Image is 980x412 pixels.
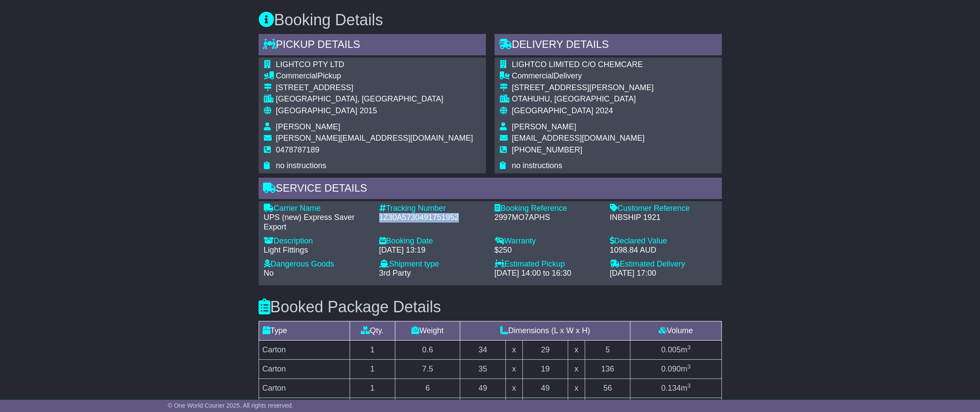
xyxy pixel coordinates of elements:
[661,384,681,392] span: 0.134
[259,359,350,378] td: Carton
[512,134,645,142] span: [EMAIL_ADDRESS][DOMAIN_NAME]
[512,122,576,131] span: [PERSON_NAME]
[610,269,717,278] div: [DATE] 17:00
[512,145,583,154] span: [PHONE_NUMBER]
[687,363,691,370] sup: 3
[661,345,681,354] span: 0.005
[379,213,486,223] div: 1Z30A5730491751952
[350,378,395,398] td: 1
[522,340,568,359] td: 29
[568,359,585,378] td: x
[264,213,370,232] div: UPS (new) Express Saver Export
[512,83,654,93] div: [STREET_ADDRESS][PERSON_NAME]
[259,378,350,398] td: Carton
[610,260,717,269] div: Estimated Delivery
[264,269,274,277] span: No
[661,365,681,373] span: 0.090
[630,321,721,340] td: Volume
[460,359,506,378] td: 35
[495,204,601,213] div: Booking Reference
[460,378,506,398] td: 49
[259,178,722,201] div: Service Details
[276,122,340,131] span: [PERSON_NAME]
[610,213,717,223] div: INBSHIP 1921
[395,340,460,359] td: 0.6
[276,134,473,142] span: [PERSON_NAME][EMAIL_ADDRESS][DOMAIN_NAME]
[379,269,411,277] span: 3rd Party
[512,161,562,170] span: no instructions
[610,246,717,255] div: 1098.84 AUD
[505,359,522,378] td: x
[264,246,370,255] div: Light Fittings
[264,236,370,246] div: Description
[379,260,486,269] div: Shipment type
[568,340,585,359] td: x
[610,236,717,246] div: Declared Value
[276,95,473,104] div: [GEOGRAPHIC_DATA], [GEOGRAPHIC_DATA]
[264,260,370,269] div: Dangerous Goods
[276,83,473,93] div: [STREET_ADDRESS]
[568,378,585,398] td: x
[512,106,593,115] span: [GEOGRAPHIC_DATA]
[259,11,722,29] h3: Booking Details
[495,236,601,246] div: Warranty
[379,236,486,246] div: Booking Date
[259,340,350,359] td: Carton
[350,321,395,340] td: Qty.
[687,382,691,389] sup: 3
[495,213,601,223] div: 2997MO7APHS
[505,378,522,398] td: x
[495,260,601,269] div: Estimated Pickup
[495,246,601,255] div: $250
[505,340,522,359] td: x
[495,34,722,57] div: Delivery Details
[687,344,691,351] sup: 3
[276,71,473,81] div: Pickup
[259,321,350,340] td: Type
[168,402,293,409] span: © One World Courier 2025. All rights reserved.
[460,321,630,340] td: Dimensions (L x W x H)
[379,246,486,255] div: [DATE] 13:19
[630,359,721,378] td: m
[512,60,643,69] span: LIGHTCO LIMITED C/O CHEMCARE
[379,204,486,213] div: Tracking Number
[585,359,630,378] td: 136
[350,359,395,378] td: 1
[585,378,630,398] td: 56
[276,106,357,115] span: [GEOGRAPHIC_DATA]
[630,378,721,398] td: m
[395,359,460,378] td: 7.5
[276,71,318,80] span: Commercial
[276,60,344,69] span: LIGHTCO PTY LTD
[495,269,601,278] div: [DATE] 14:00 to 16:30
[360,106,377,115] span: 2015
[512,71,554,80] span: Commercial
[395,378,460,398] td: 6
[276,161,327,170] span: no instructions
[264,204,370,213] div: Carrier Name
[610,204,717,213] div: Customer Reference
[259,298,722,316] h3: Booked Package Details
[512,71,654,81] div: Delivery
[630,340,721,359] td: m
[276,145,320,154] span: 0478787189
[259,34,486,57] div: Pickup Details
[522,359,568,378] td: 19
[512,95,654,104] div: OTAHUHU, [GEOGRAPHIC_DATA]
[395,321,460,340] td: Weight
[596,106,613,115] span: 2024
[585,340,630,359] td: 5
[522,378,568,398] td: 49
[350,340,395,359] td: 1
[460,340,506,359] td: 34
